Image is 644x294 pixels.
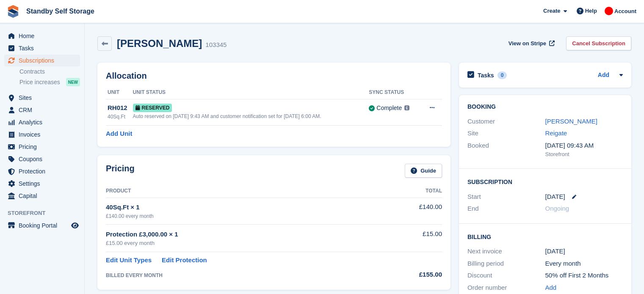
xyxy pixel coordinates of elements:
div: Storefront [545,150,623,159]
div: £155.00 [380,270,442,280]
div: Site [467,129,545,138]
a: menu [4,116,80,128]
a: Reigate [545,129,567,137]
div: 50% off First 2 Months [545,271,623,280]
a: menu [4,92,80,104]
span: Help [585,7,597,15]
img: stora-icon-8386f47178a22dfd0bd8f6a31ec36ba5ce8667c1dd55bd0f319d3a0aa187defe.svg [7,5,19,18]
div: NEW [66,78,80,86]
a: Preview store [70,220,80,231]
div: 40Sq.Ft × 1 [106,203,380,212]
a: menu [4,141,80,153]
a: Edit Unit Types [106,256,152,265]
div: Customer [467,117,545,126]
a: menu [4,178,80,190]
a: [PERSON_NAME] [545,118,597,125]
span: Storefront [8,209,84,217]
span: View on Stripe [509,39,546,48]
div: End [467,204,545,214]
a: menu [4,153,80,165]
a: menu [4,165,80,177]
td: £140.00 [380,198,442,224]
span: Settings [19,178,69,190]
th: Total [380,184,442,198]
span: Home [19,30,69,42]
div: Complete [376,104,402,113]
time: 2025-09-01 00:00:00 UTC [545,192,565,202]
td: £15.00 [380,225,442,252]
a: menu [4,55,80,66]
span: Reserved [133,104,172,112]
div: [DATE] 09:43 AM [545,141,623,151]
span: Ongoing [545,205,569,212]
a: View on Stripe [505,36,556,50]
h2: [PERSON_NAME] [117,38,202,49]
a: Standby Self Storage [23,4,98,18]
div: Auto reserved on [DATE] 9:43 AM and customer notification set for [DATE] 6:00 AM. [133,113,369,120]
a: menu [4,104,80,116]
div: Order number [467,283,545,293]
div: RH012 [108,103,133,113]
a: menu [4,129,80,140]
a: menu [4,42,80,54]
div: 103345 [205,40,227,50]
img: Aaron Winter [605,7,613,15]
div: Protection £3,000.00 × 1 [106,230,380,239]
a: Guide [405,164,442,178]
div: [DATE] [545,247,623,256]
a: Add Unit [106,129,132,139]
span: Create [543,7,560,15]
th: Unit [106,86,133,99]
th: Product [106,184,380,198]
span: CRM [19,104,69,116]
a: Edit Protection [162,256,207,265]
h2: Allocation [106,71,442,81]
span: Pricing [19,141,69,153]
h2: Subscription [467,177,623,186]
th: Sync Status [369,86,420,99]
img: icon-info-grey-7440780725fd019a000dd9b08b2336e03edf1995a4989e88bcd33f0948082b44.svg [404,105,409,110]
span: Tasks [19,42,69,54]
span: Sites [19,92,69,104]
div: Next invoice [467,247,545,256]
span: Protection [19,165,69,177]
h2: Billing [467,232,623,241]
div: Start [467,192,545,202]
a: menu [4,220,80,231]
a: Cancel Subscription [566,36,631,50]
div: 0 [498,71,507,79]
span: Coupons [19,153,69,165]
div: £15.00 every month [106,239,380,247]
h2: Tasks [478,71,494,79]
span: Capital [19,190,69,202]
span: Analytics [19,116,69,128]
h2: Booking [467,104,623,110]
a: menu [4,30,80,42]
h2: Pricing [106,164,135,178]
a: menu [4,190,80,202]
span: Price increases [19,78,60,86]
div: Discount [467,271,545,280]
div: Booked [467,141,545,159]
span: Invoices [19,129,69,140]
span: Booking Portal [19,220,69,231]
span: Account [614,7,636,16]
div: Billing period [467,259,545,269]
div: 40Sq.Ft [108,113,133,121]
span: Subscriptions [19,55,69,66]
div: BILLED EVERY MONTH [106,272,380,279]
div: £140.00 every month [106,212,380,220]
div: Every month [545,259,623,269]
a: Add [598,71,609,80]
th: Unit Status [133,86,369,99]
a: Add [545,283,557,293]
a: Contracts [19,68,80,76]
a: Price increases NEW [19,77,80,87]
